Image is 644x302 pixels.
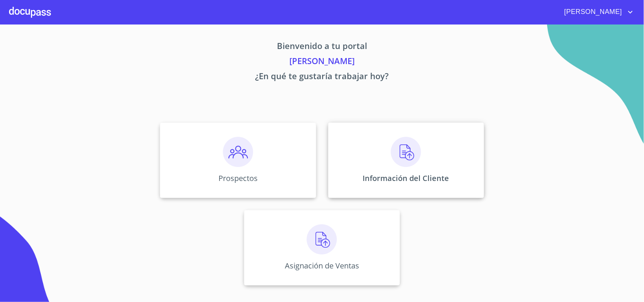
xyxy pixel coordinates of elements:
[90,70,555,85] p: ¿En qué te gustaría trabajar hoy?
[559,6,635,18] button: account of current user
[285,261,359,271] p: Asignación de Ventas
[363,173,449,183] p: Información del Cliente
[90,40,555,55] p: Bienvenido a tu portal
[391,137,421,167] img: carga.png
[307,224,337,254] img: carga.png
[90,55,555,70] p: [PERSON_NAME]
[218,173,258,183] p: Prospectos
[559,6,626,18] span: [PERSON_NAME]
[223,137,253,167] img: prospectos.png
